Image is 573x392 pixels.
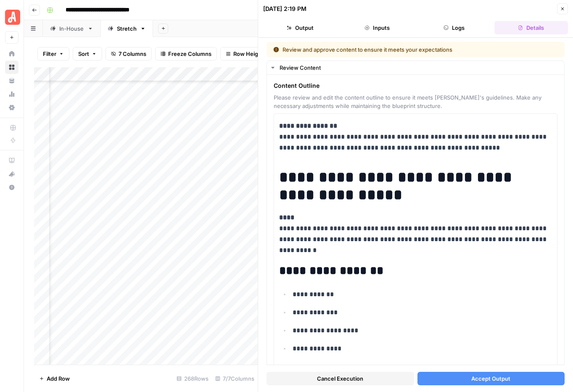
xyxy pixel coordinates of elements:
[263,21,337,34] button: Output
[267,61,564,74] button: Review Content
[494,21,568,34] button: Details
[263,5,306,13] div: [DATE] 2:19 PM
[220,47,269,61] button: Row Height
[280,63,559,72] div: Review Content
[119,50,146,58] span: 7 Columns
[274,82,557,90] span: Content Outline
[317,374,363,383] span: Cancel Execution
[5,181,18,194] button: Help + Support
[155,47,217,61] button: Freeze Columns
[233,50,264,58] span: Row Height
[417,21,491,34] button: Logs
[417,372,565,385] button: Accept Output
[78,50,89,58] span: Sort
[173,372,212,385] div: 268 Rows
[340,21,414,34] button: Inputs
[43,20,100,37] a: In-House
[471,374,510,383] span: Accept Output
[5,74,18,87] a: Your Data
[43,50,56,58] span: Filter
[168,50,211,58] span: Freeze Columns
[5,154,18,167] a: AirOps Academy
[37,47,69,61] button: Filter
[5,101,18,114] a: Settings
[5,10,20,25] img: Angi Logo
[73,47,102,61] button: Sort
[59,24,84,33] div: In-House
[267,372,414,385] button: Cancel Execution
[34,372,75,385] button: Add Row
[5,168,18,180] div: What's new?
[106,47,152,61] button: 7 Columns
[5,7,18,28] button: Workspace: Angi
[5,167,18,181] button: What's new?
[274,93,557,110] span: Please review and edit the content outline to ensure it meets [PERSON_NAME]'s guidelines. Make an...
[5,47,18,61] a: Home
[5,87,18,101] a: Usage
[212,372,258,385] div: 7/7 Columns
[117,24,137,33] div: Stretch
[100,20,153,37] a: Stretch
[5,61,18,74] a: Browse
[47,374,70,383] span: Add Row
[273,45,505,54] div: Review and approve content to ensure it meets your expectations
